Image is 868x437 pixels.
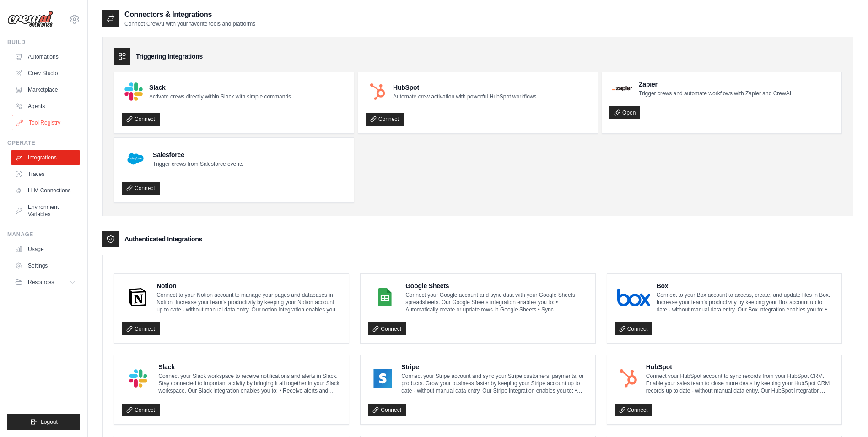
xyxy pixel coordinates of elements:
p: Connect your Slack workspace to receive notifications and alerts in Slack. Stay connected to impo... [158,372,341,394]
h2: Connectors & Integrations [124,9,255,20]
h4: HubSpot [393,83,536,92]
span: Resources [28,279,54,286]
a: Connect [615,322,652,335]
img: HubSpot Logo [617,369,640,388]
img: Slack Logo [124,369,152,388]
p: Connect your HubSpot account to sync records from your HubSpot CRM. Enable your sales team to clo... [646,372,834,394]
a: Connect [122,404,160,416]
h4: Notion [156,281,341,290]
p: Connect to your Box account to access, create, and update files in Box. Increase your team’s prod... [657,291,834,313]
span: Logout [41,418,58,426]
img: Notion Logo [124,288,150,306]
a: Usage [11,242,80,257]
h4: Salesforce [153,150,243,159]
p: Automate crew activation with powerful HubSpot workflows [393,93,536,100]
p: Connect your Stripe account and sync your Stripe customers, payments, or products. Grow your busi... [401,372,588,394]
h4: Zapier [639,80,791,89]
p: Connect CrewAI with your favorite tools and platforms [124,20,255,27]
p: Activate crews directly within Slack with simple commands [149,93,291,100]
a: Connect [122,113,160,126]
h4: Stripe [401,362,588,371]
a: Agents [11,99,80,114]
img: HubSpot Logo [368,82,387,101]
div: Build [7,38,80,46]
h4: HubSpot [646,362,834,371]
img: Google Sheets Logo [371,288,399,306]
button: Resources [11,275,80,290]
a: Connect [368,322,406,335]
h4: Slack [149,83,291,92]
a: Integrations [11,150,80,165]
a: Connect [122,322,160,335]
a: LLM Connections [11,183,80,198]
p: Trigger crews from Salesforce events [153,160,243,168]
a: Marketplace [11,82,80,97]
img: Logo [7,11,53,28]
p: Connect to your Notion account to manage your pages and databases in Notion. Increase your team’s... [156,291,341,313]
a: Connect [615,404,652,416]
a: Connect [368,404,406,416]
p: Connect your Google account and sync data with your Google Sheets spreadsheets. Our Google Sheets... [405,291,588,313]
a: Connect [366,113,404,126]
a: Traces [11,167,80,181]
a: Tool Registry [12,115,81,130]
a: Crew Studio [11,66,80,81]
h3: Triggering Integrations [136,52,203,61]
h4: Google Sheets [405,281,588,290]
button: Logout [7,414,80,430]
a: Settings [11,258,80,273]
img: Slack Logo [124,82,143,101]
h3: Authenticated Integrations [124,235,202,244]
img: Stripe Logo [371,369,395,388]
h4: Slack [158,362,341,371]
div: Operate [7,139,80,147]
h4: Box [657,281,834,290]
a: Open [609,106,640,119]
img: Zapier Logo [612,86,632,91]
img: Box Logo [617,288,650,306]
a: Automations [11,49,80,64]
p: Trigger crews and automate workflows with Zapier and CrewAI [639,90,791,97]
a: Connect [122,182,160,195]
img: Salesforce Logo [124,148,146,170]
a: Environment Variables [11,200,80,222]
div: Manage [7,231,80,238]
